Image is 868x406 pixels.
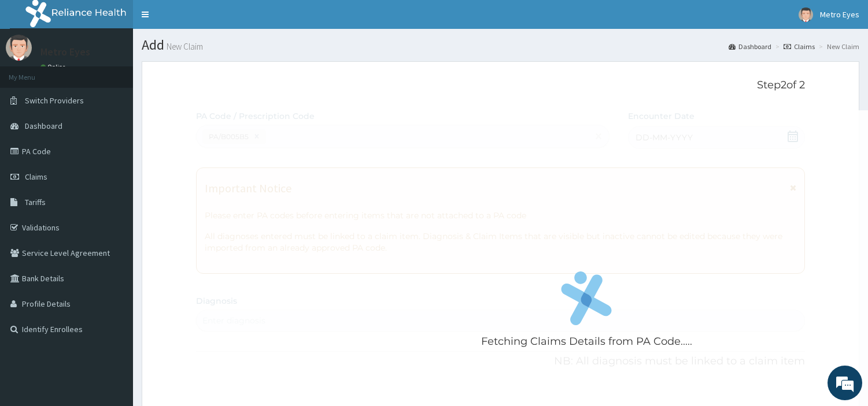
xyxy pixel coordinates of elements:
span: Claims [25,172,47,182]
span: Switch Providers [25,95,84,106]
img: User Image [799,8,813,22]
p: Metro Eyes [40,47,90,57]
span: Tariffs [25,197,46,207]
p: Fetching Claims Details from PA Code..... [481,334,692,349]
span: Metro Eyes [820,9,859,20]
a: Claims [784,42,815,51]
p: Step 2 of 2 [196,79,805,92]
h1: Add [142,38,859,53]
a: Online [40,63,68,71]
a: Dashboard [729,42,771,51]
small: New Claim [164,42,203,51]
img: User Image [6,35,32,61]
li: New Claim [816,42,859,51]
span: Dashboard [25,121,62,131]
